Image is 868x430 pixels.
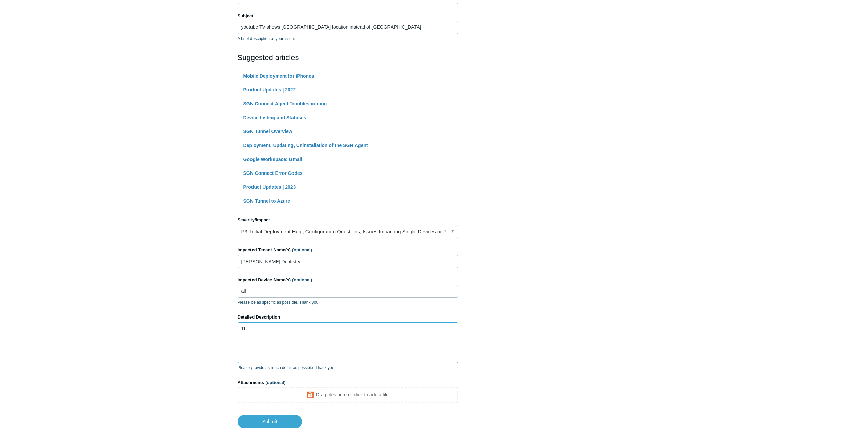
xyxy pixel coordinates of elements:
label: Subject [238,13,458,19]
p: A brief description of your issue. [238,36,458,42]
a: Mobile Deployment for iPhones [243,73,314,79]
label: Attachments [238,379,458,386]
span: (optional) [292,277,312,282]
p: Please provide as much detail as possible. Thank you. [238,365,458,371]
a: Device Listing and Statuses [243,115,306,120]
label: Detailed Description [238,314,458,321]
a: Google Workspace: Gmail [243,157,302,162]
a: SGN Tunnel Overview [243,129,292,134]
input: Submit [238,415,302,428]
span: (optional) [265,380,285,385]
a: SGN Tunnel to Azure [243,198,290,204]
label: Impacted Device Name(s) [238,277,458,283]
p: Please be as specific as possible. Thank you. [238,299,458,305]
a: Deployment, Updating, Uninstallation of the SGN Agent [243,143,368,148]
a: Product Updates | 2022 [243,87,296,93]
a: P3: Initial Deployment Help, Configuration Questions, Issues Impacting Single Devices or Past Out... [238,225,458,238]
label: Severity/Impact [238,217,458,223]
h2: Suggested articles [238,52,458,63]
a: Product Updates | 2023 [243,184,296,190]
a: SGN Connect Agent Troubleshooting [243,101,327,106]
span: (optional) [292,247,312,252]
a: SGN Connect Error Codes [243,170,303,176]
label: Impacted Tenant Name(s) [238,247,458,253]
